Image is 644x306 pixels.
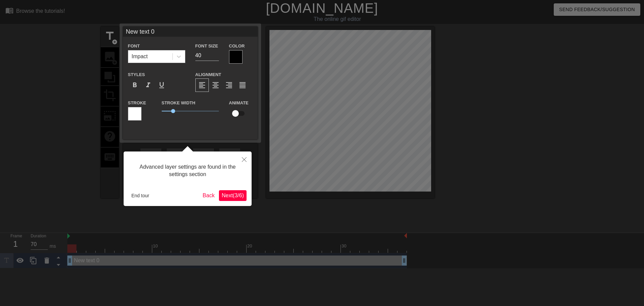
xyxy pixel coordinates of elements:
[237,151,252,167] button: Close
[219,190,247,201] button: Next
[222,193,244,198] span: Next ( 3 / 6 )
[200,190,218,201] button: Back
[129,191,152,201] button: End tour
[129,157,247,185] div: Advanced layer settings are found in the settings section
